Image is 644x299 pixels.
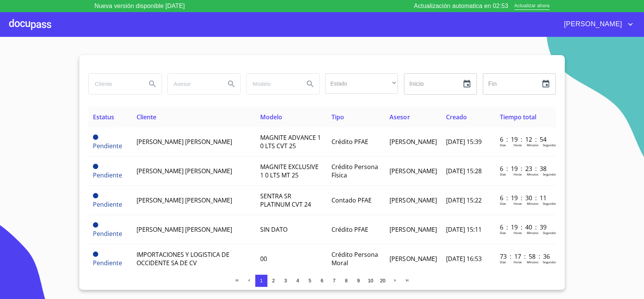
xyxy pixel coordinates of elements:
span: [DATE] 15:28 [446,167,481,175]
span: 7 [333,278,335,283]
span: 10 [368,278,373,283]
p: Minutos [527,231,539,235]
span: [PERSON_NAME] [390,138,437,146]
p: 6 : 19 : 40 : 39 [500,223,551,231]
span: [PERSON_NAME] [390,196,437,204]
input: search [168,74,219,94]
span: [DATE] 15:39 [446,138,481,146]
button: 3 [280,275,292,287]
span: [PERSON_NAME] [390,225,437,234]
span: 6 [320,278,323,283]
span: [PERSON_NAME] [PERSON_NAME] [137,167,232,175]
p: Horas [514,231,522,235]
p: Segundos [543,231,557,235]
p: Dias [500,231,506,235]
p: Horas [514,143,522,147]
span: Pendiente [93,193,98,198]
p: Horas [514,260,522,264]
span: Crédito PFAE [331,225,368,234]
p: Segundos [543,172,557,176]
span: Estatus [93,113,114,121]
span: 3 [284,278,287,283]
p: Nueva versión disponible [DATE] [94,2,185,11]
span: SENTRA SR PLATINUM CVT 24 [260,192,311,209]
span: 20 [380,278,385,283]
span: 5 [308,278,311,283]
span: Actualizar ahora [514,2,550,10]
span: Pendiente [93,222,98,228]
span: Asesor [390,113,410,121]
span: MAGNITE EXCLUSIVE 1 0 LTS MT 25 [260,163,319,179]
span: 00 [260,255,267,263]
span: 9 [357,278,360,283]
p: Dias [500,143,506,147]
span: IMPORTACIONES Y LOGISTICA DE OCCIDENTE SA DE CV [137,250,229,267]
button: 4 [292,275,304,287]
p: Minutos [527,260,539,264]
span: Crédito PFAE [331,138,368,146]
p: Minutos [527,143,539,147]
button: 20 [377,275,389,287]
span: 4 [296,278,299,283]
p: Horas [514,201,522,206]
span: [DATE] 15:11 [446,225,481,234]
span: Cliente [137,113,156,121]
p: Dias [500,201,506,206]
input: search [89,74,140,94]
button: 9 [352,275,364,287]
span: Pendiente [93,252,98,257]
span: [PERSON_NAME] [PERSON_NAME] [137,138,232,146]
div: ​ [325,73,398,94]
span: Pendiente [93,164,98,169]
p: Segundos [543,260,557,264]
span: [DATE] 16:53 [446,255,481,263]
span: Crédito Persona Moral [331,250,378,267]
p: 6 : 19 : 12 : 54 [500,135,551,144]
span: Pendiente [93,171,122,179]
span: [PERSON_NAME] [390,255,437,263]
p: Minutos [527,201,539,206]
span: [PERSON_NAME] [PERSON_NAME] [137,225,232,234]
p: 6 : 19 : 30 : 11 [500,194,551,202]
span: SIN DATO [260,225,287,234]
span: [PERSON_NAME] [PERSON_NAME] [137,196,232,204]
span: Creado [446,113,467,121]
button: 7 [328,275,340,287]
button: account of current user [558,18,635,30]
p: Segundos [543,201,557,206]
button: 5 [304,275,316,287]
span: Tiempo total [500,113,536,121]
button: Search [222,75,240,93]
p: Horas [514,172,522,176]
span: Pendiente [93,200,122,209]
span: Contado PFAE [331,196,372,204]
p: Dias [500,260,506,264]
span: [PERSON_NAME] [558,18,626,30]
span: 2 [272,278,275,283]
span: Tipo [331,113,344,121]
button: 1 [255,275,267,287]
span: Pendiente [93,259,122,267]
button: 2 [267,275,280,287]
span: Pendiente [93,134,98,140]
span: MAGNITE ADVANCE 1 0 LTS CVT 25 [260,133,321,150]
span: Pendiente [93,142,122,150]
button: 6 [316,275,328,287]
p: Actualización automatica en 02:53 [414,2,508,11]
input: search [247,74,298,94]
span: 8 [345,278,347,283]
p: Dias [500,172,506,176]
button: 10 [364,275,377,287]
p: Segundos [543,143,557,147]
span: [DATE] 15:22 [446,196,481,204]
button: Search [143,75,162,93]
button: Search [301,75,319,93]
span: Pendiente [93,229,122,238]
span: [PERSON_NAME] [390,167,437,175]
span: 1 [260,278,262,283]
p: Minutos [527,172,539,176]
p: 6 : 19 : 23 : 38 [500,165,551,173]
span: Crédito Persona Física [331,163,378,179]
button: 8 [340,275,352,287]
span: Modelo [260,113,282,121]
